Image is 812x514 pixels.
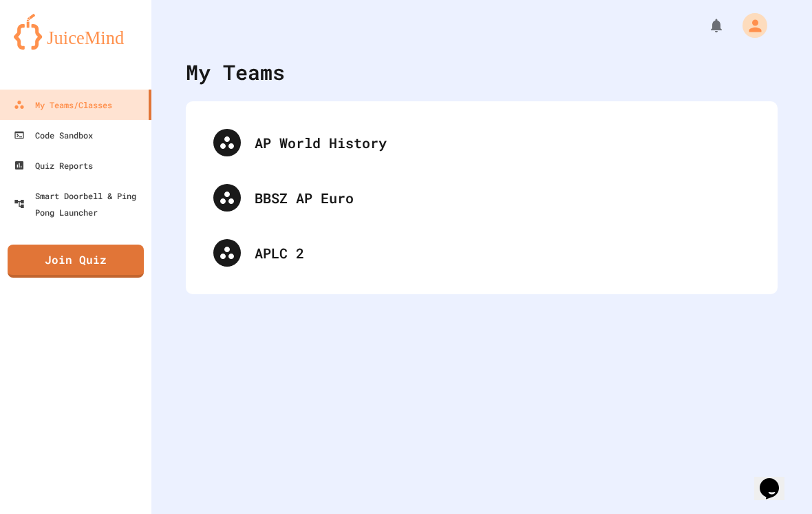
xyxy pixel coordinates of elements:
[255,243,750,263] div: APLC 2
[728,10,771,41] div: My Account
[200,170,764,225] div: BBSZ AP Euro
[186,56,285,88] div: My Teams
[200,225,764,280] div: APLC 2
[14,127,93,143] div: Code Sandbox
[754,459,798,500] iframe: chat widget
[14,157,93,174] div: Quiz Reports
[8,245,144,278] a: Join Quiz
[255,132,750,153] div: AP World History
[14,14,138,50] img: logo-orange.svg
[14,187,146,220] div: Smart Doorbell & Ping Pong Launcher
[683,14,728,37] div: My Notifications
[255,187,750,208] div: BBSZ AP Euro
[200,115,764,170] div: AP World History
[14,96,112,113] div: My Teams/Classes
